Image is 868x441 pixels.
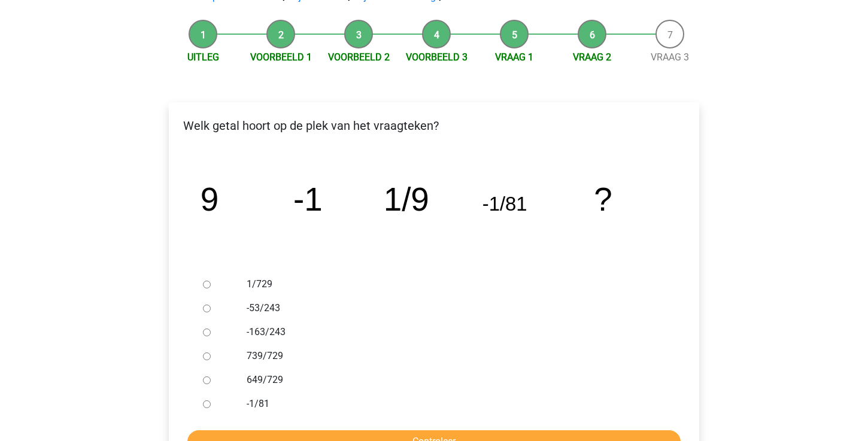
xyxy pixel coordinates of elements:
p: Welk getal hoort op de plek van het vraagteken? [178,117,690,135]
a: Vraag 2 [573,51,611,63]
label: -163/243 [247,325,661,339]
a: Uitleg [187,51,219,63]
a: Voorbeeld 3 [406,51,468,63]
label: -1/81 [247,397,661,411]
tspan: 9 [201,181,218,218]
a: Voorbeeld 2 [328,51,390,63]
label: 739/729 [247,349,661,363]
label: 1/729 [247,277,661,291]
tspan: -1/81 [482,193,527,215]
tspan: -1 [293,181,323,218]
a: Vraag 1 [495,51,533,63]
a: Vraag 3 [651,51,689,63]
a: Voorbeeld 1 [250,51,312,63]
tspan: 1/9 [384,181,429,218]
label: 649/729 [247,373,661,387]
label: -53/243 [247,301,661,315]
tspan: ? [594,181,612,218]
